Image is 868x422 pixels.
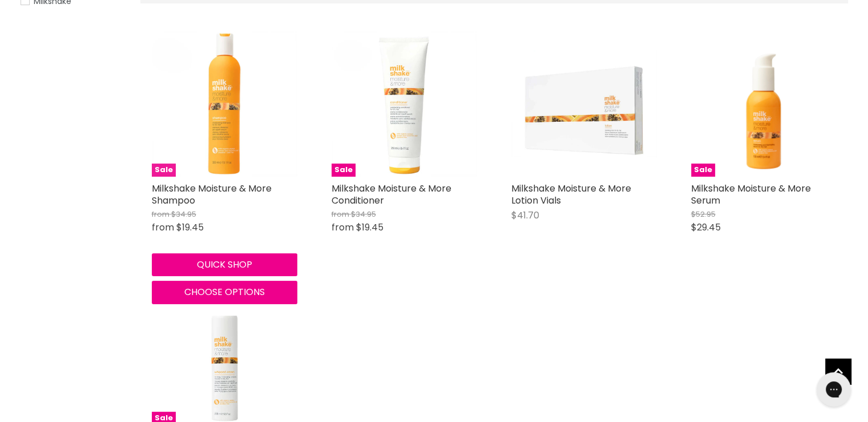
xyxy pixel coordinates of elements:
[691,31,837,177] a: Milkshake Moisture & More SerumSale
[152,31,297,177] a: Milkshake Moisture & More ShampooSale
[332,182,451,207] a: Milkshake Moisture & More Conditioner
[511,209,539,222] span: $41.70
[152,281,297,304] button: Choose options
[332,221,354,234] span: from
[152,164,176,177] span: Sale
[691,182,811,207] a: Milkshake Moisture & More Serum
[351,209,376,220] span: $34.95
[176,221,204,234] span: $19.45
[332,31,477,177] img: Milkshake Moisture & More Conditioner
[152,253,297,276] button: Quick shop
[152,209,169,220] span: from
[152,182,272,207] a: Milkshake Moisture & More Shampoo
[152,31,297,177] img: Milkshake Moisture & More Shampoo
[511,31,657,177] a: Milkshake Moisture & More Lotion Vials
[691,209,716,220] span: $52.95
[691,164,715,177] span: Sale
[332,31,477,177] a: Milkshake Moisture & More ConditionerSale
[332,209,349,220] span: from
[171,209,196,220] span: $34.95
[152,221,174,234] span: from
[511,50,657,157] img: Milkshake Moisture & More Lotion Vials
[184,285,265,298] span: Choose options
[332,164,356,177] span: Sale
[691,31,837,177] img: Milkshake Moisture & More Serum
[811,368,857,411] iframe: Gorgias live chat messenger
[691,221,721,234] span: $29.45
[356,221,383,234] span: $19.45
[511,182,631,207] a: Milkshake Moisture & More Lotion Vials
